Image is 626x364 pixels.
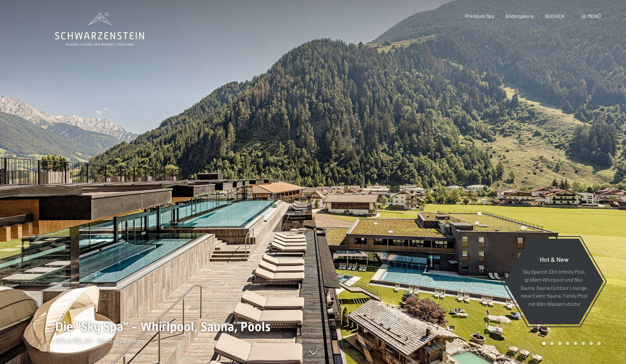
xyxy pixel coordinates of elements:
[550,342,554,345] div: Carousel Page 2
[542,342,546,345] div: Carousel Page 1 (Current Slide)
[558,342,561,345] div: Carousel Page 3
[582,342,585,345] div: Carousel Page 6
[566,342,569,345] div: Carousel Page 4
[520,267,588,308] p: Sky Spa mit 23m Infinity Pool, großem Whirlpool und Sky-Sauna, Sauna Outdoor Lounge, neue Event-S...
[574,342,577,345] div: Carousel Page 5
[589,342,593,345] div: Carousel Page 7
[545,13,564,19] a: BUCHEN
[540,255,569,263] span: Hot & New
[504,238,604,325] a: Hot & New Sky Spa mit 23m Infinity Pool, großem Whirlpool und Sky-Sauna, Sauna Outdoor Lounge, ne...
[597,342,601,345] div: Carousel Page 8
[505,13,534,19] a: Bildergalerie
[465,13,494,19] a: Premium Spa
[588,13,601,19] span: Menü
[540,342,601,345] div: Carousel Pagination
